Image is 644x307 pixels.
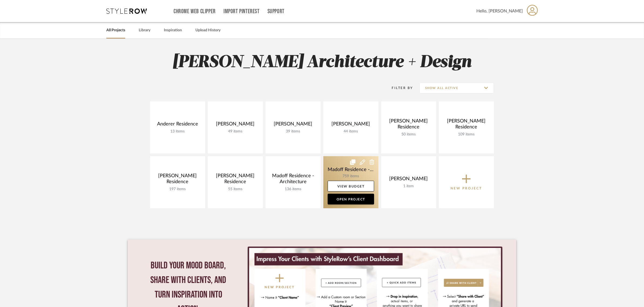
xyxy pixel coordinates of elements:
[270,173,316,187] div: Madoff Residence - Architecture
[328,129,374,134] div: 44 items
[270,187,316,192] div: 136 items
[439,156,494,208] button: New Project
[195,27,221,34] a: Upload History
[443,132,490,137] div: 109 items
[212,121,259,129] div: [PERSON_NAME]
[270,121,316,129] div: [PERSON_NAME]
[154,121,201,129] div: Anderer Residence
[164,27,182,34] a: Inspiration
[223,9,260,14] a: Import Pinterest
[154,129,201,134] div: 13 items
[328,194,374,204] a: Open Project
[476,8,523,14] span: Hello, [PERSON_NAME]
[385,132,432,137] div: 50 items
[328,121,374,129] div: [PERSON_NAME]
[328,181,374,192] a: View Budget
[106,27,125,34] a: All Projects
[154,187,201,192] div: 197 items
[385,176,432,184] div: [PERSON_NAME]
[385,85,413,91] div: Filter By
[154,173,201,187] div: [PERSON_NAME] Residence
[212,129,259,134] div: 49 items
[212,173,259,187] div: [PERSON_NAME] Residence
[443,118,490,132] div: [PERSON_NAME] Residence
[451,186,482,191] p: New Project
[267,9,284,14] a: Support
[270,129,316,134] div: 39 items
[128,52,516,73] h2: [PERSON_NAME] Architecture + Design
[212,187,259,192] div: 55 items
[174,9,216,14] a: Chrome Web Clipper
[139,27,150,34] a: Library
[385,184,432,189] div: 1 item
[385,118,432,132] div: [PERSON_NAME] Residence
